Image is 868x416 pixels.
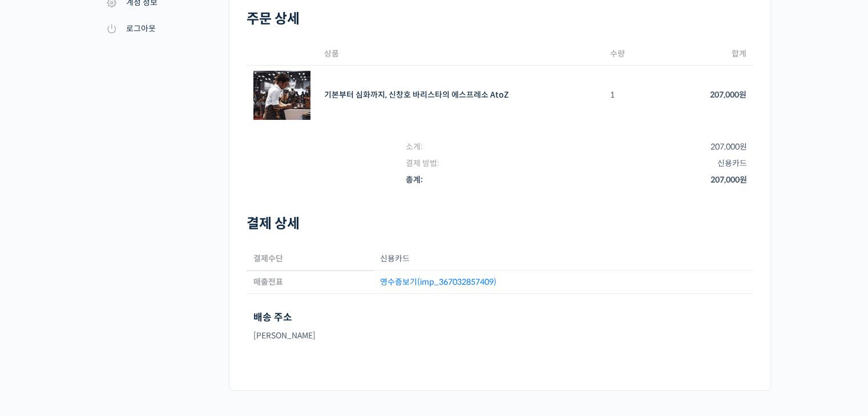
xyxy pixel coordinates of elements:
th: 매출전표 [247,270,373,294]
td: 신용카드 [373,248,753,270]
th: 수량 [603,43,644,66]
span: 설정 [176,338,190,348]
span: 207,000 [710,175,747,185]
span: 원 [740,175,747,185]
a: 영수증보기(imp_367032857409) [380,277,496,287]
address: [PERSON_NAME] [253,328,316,344]
th: 상품 [317,43,604,66]
a: 로그아웃 [98,16,212,42]
th: 결제 방법: [399,155,645,172]
td: 신용카드 [645,155,754,172]
a: 대화 [75,321,147,350]
th: 합계 [645,43,753,66]
a: 기본부터 심화까지, 신창호 바리스타의 에스프레소 AtoZ [324,90,508,100]
span: 홈 [36,338,43,348]
span: 1 [610,90,615,100]
span: 대화 [104,339,118,348]
th: 소계: [399,139,645,155]
span: 원 [740,142,747,152]
a: 설정 [147,321,219,350]
th: 결제수단 [247,248,373,270]
h2: 배송 주소 [253,312,316,324]
h2: 주문 상세 [247,11,753,27]
span: 207,000 [710,142,747,152]
span: 원 [739,90,746,100]
bdi: 207,000 [710,90,746,100]
h2: 결제 상세 [247,216,753,232]
a: 홈 [3,321,75,350]
th: 총계: [399,172,645,188]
